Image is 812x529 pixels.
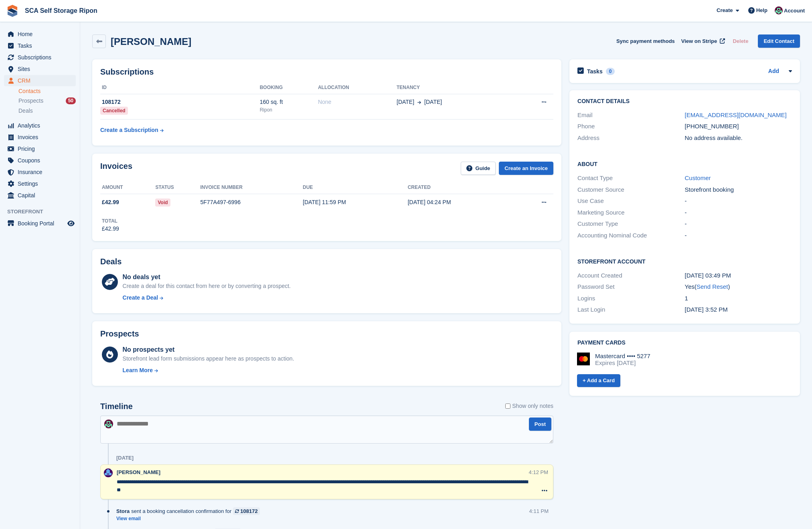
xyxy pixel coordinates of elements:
span: Home [18,28,66,40]
a: menu [4,63,76,75]
h2: Subscriptions [100,67,553,77]
div: Password Set [577,282,684,292]
div: Phone [577,122,684,131]
h2: Payment cards [577,340,792,346]
div: 160 sq. ft [260,98,318,106]
div: Customer Type [577,219,684,229]
a: Preview store [66,219,76,228]
span: Create [717,6,733,14]
span: [DATE] [397,98,414,106]
div: 5F77A497-6996 [200,198,303,207]
div: [DATE] 11:59 PM [303,198,408,207]
label: Show only notes [505,402,553,410]
a: Create a Subscription [100,123,164,138]
div: 108172 [240,507,257,515]
div: - [685,231,792,240]
span: Tasks [18,40,66,51]
div: Logins [577,294,684,303]
input: Show only notes [505,402,510,410]
a: [EMAIL_ADDRESS][DOMAIN_NAME] [685,111,787,118]
div: 50 [66,97,76,104]
h2: About [577,160,792,168]
div: Create a Deal [123,294,158,302]
div: Expires [DATE] [595,359,650,367]
a: Create an Invoice [499,162,553,175]
div: [DATE] [116,455,134,461]
div: £42.99 [102,225,119,233]
a: Send Reset [697,283,728,290]
span: [DATE] [424,98,442,106]
a: menu [4,155,76,166]
div: Customer Source [577,185,684,195]
a: Add [768,67,779,76]
span: Insurance [18,166,66,178]
th: Booking [260,81,318,94]
a: menu [4,218,76,229]
span: Invoices [18,132,66,143]
div: 4:11 PM [529,507,549,515]
a: Prospects 50 [18,97,76,105]
div: Ripon [260,106,318,114]
h2: Tasks [587,68,603,75]
div: Use Case [577,197,684,206]
div: Mastercard •••• 5277 [595,353,650,360]
span: Help [756,6,767,14]
img: Mastercard Logo [577,353,590,365]
a: menu [4,52,76,63]
a: menu [4,132,76,143]
div: None [318,98,397,106]
div: No prospects yet [123,345,294,355]
a: Guide [461,162,496,175]
div: Marketing Source [577,208,684,217]
div: Contact Type [577,174,684,183]
div: 4:12 PM [529,468,548,476]
a: Create a Deal [123,294,291,302]
a: View email [116,515,264,522]
h2: Deals [100,257,121,266]
div: Learn More [123,366,153,375]
span: Sites [18,63,66,75]
h2: Invoices [100,162,132,175]
a: menu [4,166,76,178]
div: - [685,197,792,206]
a: 108172 [233,507,259,515]
a: Edit Contact [758,34,800,48]
a: menu [4,143,76,154]
div: Storefront booking [685,185,792,195]
span: Pricing [18,143,66,154]
div: Create a deal for this contact from here or by converting a prospect. [123,282,291,290]
button: Sync payment methods [616,34,675,48]
th: ID [100,81,260,94]
button: Delete [729,34,751,48]
img: stora-icon-8386f47178a22dfd0bd8f6a31ec36ba5ce8667c1dd55bd0f319d3a0aa187defe.svg [6,5,18,17]
th: Invoice number [200,181,303,194]
div: - [685,208,792,217]
a: View on Stripe [678,34,727,48]
div: [DATE] 04:24 PM [408,198,513,207]
div: Last Login [577,305,684,314]
div: Accounting Nominal Code [577,231,684,240]
div: sent a booking cancellation confirmation for [116,507,264,515]
h2: Timeline [100,402,133,411]
span: Booking Portal [18,218,66,229]
h2: Storefront Account [577,257,792,265]
a: menu [4,28,76,40]
div: 108172 [100,98,260,106]
a: Deals [18,107,76,115]
div: Create a Subscription [100,126,158,134]
span: Void [155,199,170,207]
div: Yes [685,282,792,292]
a: menu [4,75,76,86]
a: menu [4,40,76,51]
th: Status [155,181,200,194]
span: Capital [18,190,66,201]
a: Learn More [123,366,294,375]
button: Post [529,418,551,431]
a: SCA Self Storage Ripon [22,4,101,17]
th: Created [408,181,513,194]
span: ( ) [695,283,730,290]
th: Allocation [318,81,397,94]
div: No deals yet [123,272,291,282]
h2: [PERSON_NAME] [111,36,191,47]
th: Amount [100,181,155,194]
